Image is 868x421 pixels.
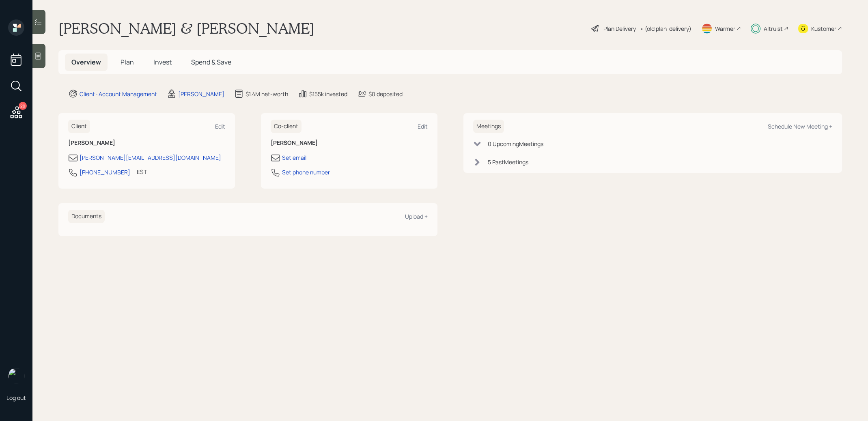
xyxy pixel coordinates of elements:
[178,90,224,98] div: [PERSON_NAME]
[418,122,428,130] div: Edit
[768,122,832,130] div: Schedule New Meeting +
[121,58,134,67] span: Plan
[271,140,428,146] h6: [PERSON_NAME]
[488,158,528,166] div: 5 Past Meeting s
[80,168,130,176] div: [PHONE_NUMBER]
[764,24,783,33] div: Altruist
[68,140,225,146] h6: [PERSON_NAME]
[191,58,231,67] span: Spend & Save
[603,24,636,33] div: Plan Delivery
[282,168,330,176] div: Set phone number
[282,153,306,162] div: Set email
[137,168,147,176] div: EST
[488,140,543,148] div: 0 Upcoming Meeting s
[71,58,101,67] span: Overview
[8,368,24,384] img: treva-nostdahl-headshot.png
[153,58,172,67] span: Invest
[80,153,221,162] div: [PERSON_NAME][EMAIL_ADDRESS][DOMAIN_NAME]
[715,24,735,33] div: Warmer
[473,120,504,133] h6: Meetings
[309,90,347,98] div: $155k invested
[811,24,836,33] div: Kustomer
[80,90,157,98] div: Client · Account Management
[58,19,314,37] h1: [PERSON_NAME] & [PERSON_NAME]
[68,210,105,223] h6: Documents
[6,394,26,402] div: Log out
[405,213,428,220] div: Upload +
[215,122,225,130] div: Edit
[68,120,90,133] h6: Client
[19,102,27,110] div: 29
[246,90,288,98] div: $1.4M net-worth
[271,120,302,133] h6: Co-client
[640,24,691,33] div: • (old plan-delivery)
[368,90,403,98] div: $0 deposited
